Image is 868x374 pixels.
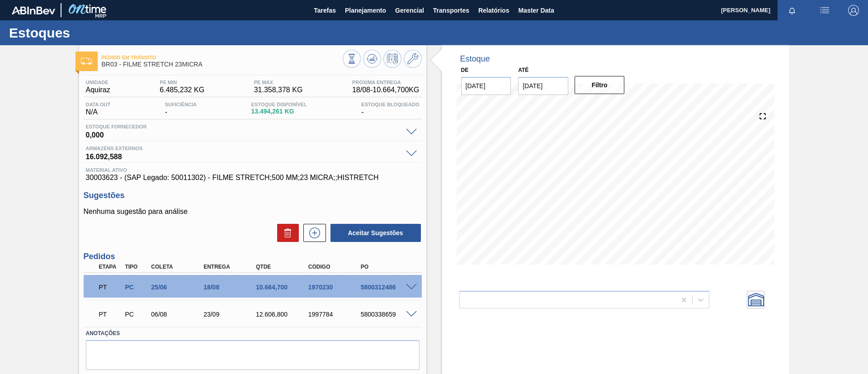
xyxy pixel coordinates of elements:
[345,5,386,16] span: Planejamento
[99,311,122,318] p: PT
[12,6,55,14] img: TNhmsLtSVTkK8tSr43FrP2fwEKptu5GPRR3wAAAABJRU5ErkJggg==
[123,264,150,270] div: Tipo
[102,61,343,68] span: BR03 - FILME STRETCH 23MICRA
[97,304,124,324] div: Pedido em Trânsito
[778,4,807,17] button: Notificações
[201,311,260,318] div: 23/09/2025
[123,311,150,318] div: Pedido de Compra
[359,102,421,116] div: -
[165,102,197,107] span: Suficiência
[461,77,511,95] input: dd/mm/yyyy
[395,5,424,16] span: Gerencial
[160,86,204,94] span: 6.485,232 KG
[160,80,204,85] span: PE MIN
[314,5,336,16] span: Tarefas
[352,80,420,85] span: Próxima Entrega
[251,102,307,107] span: Estoque Disponível
[86,146,401,151] span: Armazéns externos
[383,50,401,68] button: Programar Estoque
[352,86,420,94] span: 18/08 - 10.664,700 KG
[201,264,260,270] div: Entrega
[84,208,422,216] p: Nenhuma sugestão para análise
[306,264,365,270] div: Código
[86,102,111,107] span: Data out
[361,102,419,107] span: Estoque Bloqueado
[123,284,150,291] div: Pedido de Compra
[404,50,422,68] button: Ir ao Master Data / Geral
[86,86,110,94] span: Aquiraz
[326,223,422,243] div: Aceitar Sugestões
[84,252,422,261] h3: Pedidos
[81,58,92,65] img: Ícone
[819,5,830,16] img: userActions
[433,5,469,16] span: Transportes
[86,167,420,173] span: Material ativo
[163,102,199,116] div: -
[518,5,554,16] span: Master Data
[86,129,401,138] span: 0,000
[86,80,110,85] span: Unidade
[848,5,859,16] img: Logout
[86,174,420,182] span: 30003623 - (SAP Legado: 50011302) - FILME STRETCH;500 MM;23 MICRA;;HISTRETCH
[460,54,490,64] div: Estoque
[254,86,303,94] span: 31.358,378 KG
[343,50,361,68] button: Visão Geral dos Estoques
[254,284,312,291] div: 10.664,700
[84,102,113,116] div: N/A
[254,80,303,85] span: PE MAX
[251,108,307,115] span: 13.494,261 KG
[306,284,365,291] div: 1970230
[149,311,208,318] div: 06/08/2025
[102,55,343,60] span: Pedido em Trânsito
[86,151,401,160] span: 16.092,588
[575,76,625,94] button: Filtro
[201,284,260,291] div: 18/08/2025
[86,327,420,340] label: Anotações
[149,264,208,270] div: Coleta
[359,311,417,318] div: 5800338659
[363,50,381,68] button: Atualizar Gráfico
[254,311,312,318] div: 12.606,800
[273,224,299,242] div: Excluir Sugestões
[9,28,170,38] h1: Estoques
[97,264,124,270] div: Etapa
[97,277,124,297] div: Pedido em Trânsito
[359,264,417,270] div: PO
[86,124,401,129] span: Estoque Fornecedor
[149,284,208,291] div: 25/06/2025
[518,67,528,73] label: Até
[254,264,312,270] div: Qtde
[330,224,421,242] button: Aceitar Sugestões
[461,67,469,73] label: De
[359,284,417,291] div: 5800312486
[478,5,509,16] span: Relatórios
[306,311,365,318] div: 1997784
[299,224,326,242] div: Nova sugestão
[99,284,122,291] p: PT
[518,77,568,95] input: dd/mm/yyyy
[84,191,422,200] h3: Sugestões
